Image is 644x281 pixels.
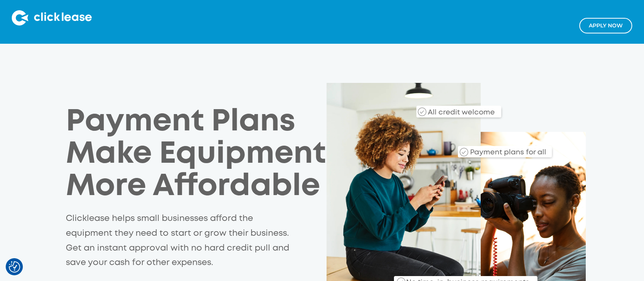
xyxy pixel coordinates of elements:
[9,261,20,273] img: Revisit consent button
[66,211,292,270] p: Clicklease helps small businesses afford the equipment they need to start or grow their business....
[66,106,326,203] h1: Payment Plans Make Equipment More Affordable
[9,261,20,273] button: Consent Preferences
[460,148,468,156] img: Checkmark_callout
[467,143,546,157] div: Payment plans for all
[418,108,426,116] img: Checkmark_callout
[579,18,632,33] a: Apply NOw
[398,102,501,117] div: All credit welcome
[12,10,92,25] img: Clicklease logo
